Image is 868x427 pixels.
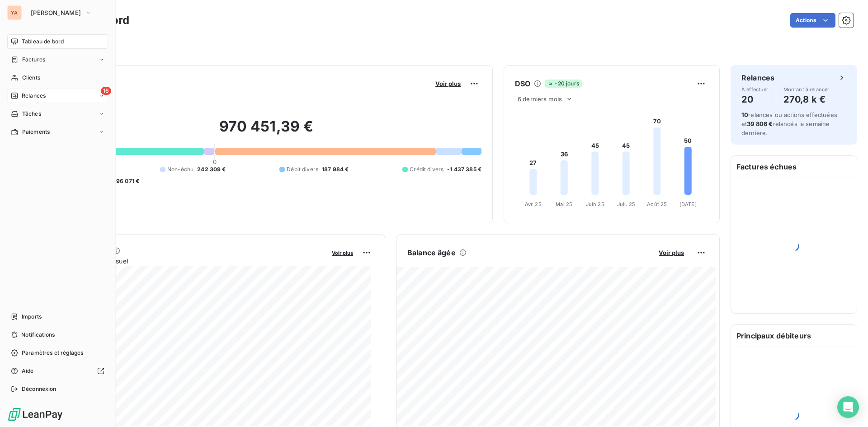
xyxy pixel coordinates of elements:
[586,201,604,207] tspan: Juin 25
[329,249,356,257] button: Voir plus
[731,325,857,347] h6: Principaux débiteurs
[731,156,857,178] h6: Factures échues
[213,158,217,165] span: 0
[7,364,108,378] a: Aide
[433,80,463,88] button: Voir plus
[22,74,40,82] span: Clients
[22,56,45,64] span: Factures
[332,250,353,256] span: Voir plus
[22,385,57,393] span: Déconnexion
[518,95,562,103] span: 6 derniers mois
[647,201,667,207] tspan: Août 25
[7,407,63,422] img: Logo LeanPay
[322,165,349,174] span: 187 984 €
[31,9,81,16] span: [PERSON_NAME]
[410,165,443,174] span: Crédit divers
[435,80,461,87] span: Voir plus
[656,249,687,257] button: Voir plus
[113,177,139,185] span: -96 071 €
[22,349,83,357] span: Paramètres et réglages
[790,13,835,28] button: Actions
[101,87,111,95] span: 16
[407,247,456,258] h6: Balance âgée
[741,72,774,83] h6: Relances
[287,165,318,174] span: Débit divers
[617,201,635,207] tspan: Juil. 25
[837,396,859,418] div: Open Intercom Messenger
[7,5,22,20] div: YA
[783,87,830,92] span: Montant à relancer
[51,256,325,266] span: Chiffre d'affaires mensuel
[741,111,837,136] span: relances ou actions effectuées et relancés la semaine dernière.
[22,110,41,118] span: Tâches
[22,367,34,375] span: Aide
[556,201,572,207] tspan: Mai 25
[22,128,50,136] span: Paiements
[525,201,542,207] tspan: Avr. 25
[447,165,481,174] span: -1 437 385 €
[659,249,684,256] span: Voir plus
[51,117,481,145] h2: 970 451,39 €
[515,78,530,89] h6: DSO
[741,87,769,92] span: À effectuer
[545,80,581,88] span: -20 jours
[22,92,46,100] span: Relances
[679,201,697,207] tspan: [DATE]
[167,165,193,174] span: Non-échu
[22,38,64,46] span: Tableau de bord
[741,92,769,107] h4: 20
[783,92,830,107] h4: 270,8 k €
[741,111,748,118] span: 10
[747,120,773,127] span: 39 806 €
[197,165,226,174] span: 242 309 €
[21,331,55,339] span: Notifications
[22,313,42,321] span: Imports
